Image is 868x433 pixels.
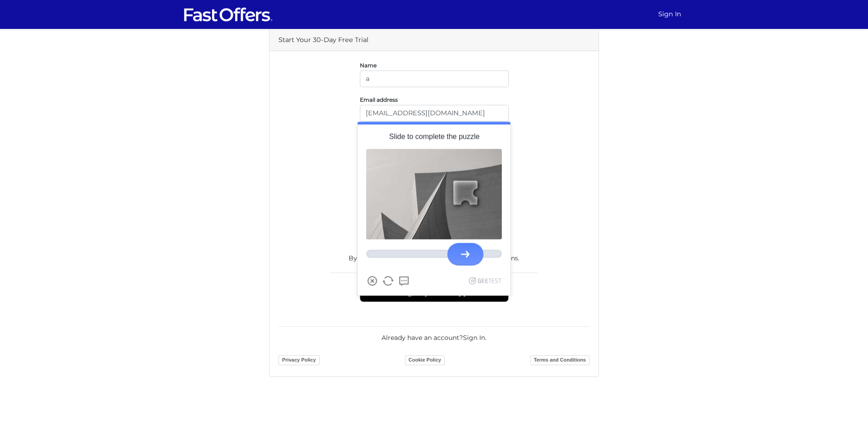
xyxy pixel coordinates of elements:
a: Sign In [463,334,485,342]
a: Privacy Policy [278,355,320,365]
div: By registering, you agree to our . [278,244,590,268]
div: Slide to complete the puzzle [389,131,480,143]
a: Sign In [655,5,685,23]
div: Start Your 30-Day Free Trial [269,29,599,51]
a: More info [398,275,410,287]
a: Cookie Policy [405,355,445,365]
button: Refresh [382,275,394,287]
a: Terms and Conditions [530,355,590,365]
button: Close [367,275,378,287]
div: Already have an account? . [278,326,590,343]
a: Geetest [469,277,501,284]
label: Name [360,64,377,66]
label: Email address [360,99,398,101]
